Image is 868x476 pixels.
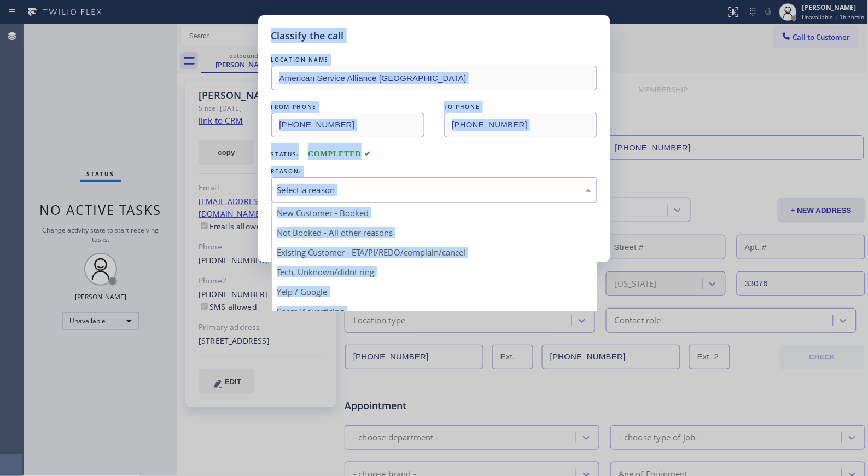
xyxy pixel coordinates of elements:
[271,101,424,113] div: FROM PHONE
[277,184,591,196] div: Select a reason
[272,223,597,242] div: Not Booked - All other reasons
[271,54,597,66] div: LOCATION NAME
[272,301,597,321] div: Spam/Advertising
[271,28,344,43] h5: Classify the call
[272,262,597,282] div: Tech, Unknown/didnt ring
[308,150,371,158] span: COMPLETED
[272,282,597,301] div: Yelp / Google
[271,166,597,177] div: REASON:
[271,113,424,137] input: From phone
[444,101,597,113] div: TO PHONE
[271,150,300,158] span: Status:
[272,203,597,223] div: New Customer - Booked
[444,113,597,137] input: To phone
[272,242,597,262] div: Existing Customer - ETA/PI/REDO/complain/cancel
